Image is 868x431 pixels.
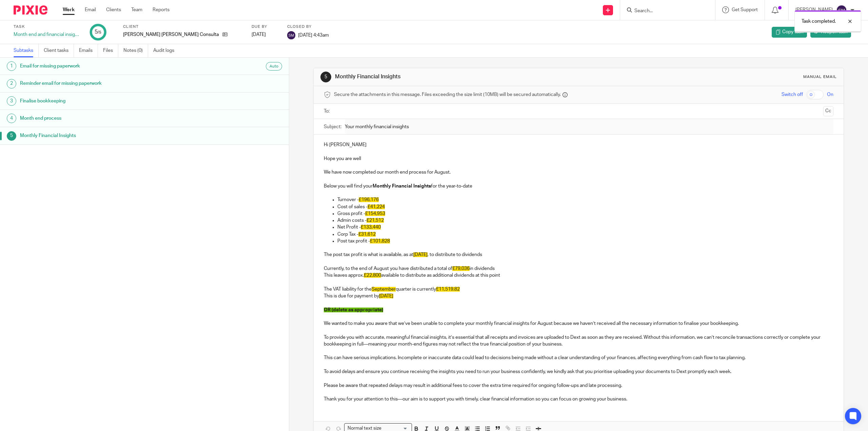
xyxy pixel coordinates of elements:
p: Turnover - [337,196,833,203]
h1: Reminder email for missing paperwork [20,78,195,89]
img: Pixie [14,5,47,15]
div: [DATE] [252,31,279,38]
div: 3 [7,96,16,106]
img: svg%3E [836,5,847,16]
a: Files [103,44,118,57]
strong: Monthly Financial Insights [373,184,431,189]
p: Net Profit - [337,224,833,231]
p: Task completed. [802,18,836,25]
span: £21,512 [367,218,384,223]
p: Admin costs - [337,217,833,224]
a: Reports [153,6,170,13]
a: Client tasks [44,44,74,57]
h1: Monthly Financial Insights [20,131,195,141]
p: We wanted to make you aware that we’ve been unable to complete your monthly financial insights fo... [324,320,833,327]
p: This leaves approx. available to distribute as additional dividends at this point [324,272,833,279]
img: svg%3E [287,31,295,39]
p: Corp Tax - [337,231,833,238]
p: Hope you are well [324,155,833,162]
a: Audit logs [153,44,179,57]
span: [DATE] 4:43am [298,33,329,37]
h1: Email for missing paperwork [20,61,195,71]
a: Subtasks [14,44,39,57]
h1: Month end process [20,113,195,123]
button: Cc [823,106,833,116]
p: [PERSON_NAME] [PERSON_NAME] Consultancy Ltd [123,31,219,38]
p: Thank you for your attention to this—our aim is to support you with timely, clear financial infor... [324,396,833,403]
p: The VAT liability for the quarter is currently [324,286,833,293]
span: £22,800 [364,273,381,278]
a: Email [85,6,96,13]
p: The post tax profit is what is available, as at , to distribute to dividends [324,251,833,258]
span: OR (delete as appropriate) [324,308,383,312]
span: £41,224 [368,204,385,209]
span: [DATE] [413,252,428,257]
span: £154,953 [365,211,385,216]
span: £79,036 [452,266,470,271]
span: £196,176 [359,197,379,202]
p: To avoid delays and ensure you continue receiving the insights you need to run your business conf... [324,368,833,375]
p: Hi [PERSON_NAME] [324,141,833,148]
div: 5 [95,28,101,36]
span: £133,440 [361,225,381,230]
div: Month end and financial insights [14,31,81,38]
a: Team [131,6,142,13]
span: September [372,287,396,292]
p: Cost of sales - [337,203,833,210]
p: Currently, to the end of August you have distributed a total of in dividends [324,265,833,272]
small: /5 [98,31,101,34]
span: £101,828 [370,239,390,243]
p: This can have serious implications. Incomplete or inaccurate data could lead to decisions being m... [324,354,833,361]
div: Auto [266,62,282,71]
a: Emails [79,44,98,57]
div: 1 [7,61,16,71]
h1: Finalise bookkeeping [20,96,195,106]
label: To: [324,108,331,115]
a: Work [63,6,75,13]
div: 2 [7,79,16,89]
label: Subject: [324,123,341,130]
span: Switch off [782,91,803,98]
p: We have now completed our month end process for August. [324,169,833,176]
span: £11,519.82 [436,287,460,292]
span: Secure the attachments in this message. Files exceeding the size limit (10MB) will be secured aut... [334,91,561,98]
div: 4 [7,114,16,123]
p: To provide you with accurate, meaningful financial insights, it’s essential that all receipts and... [324,334,833,348]
span: £31,612 [358,232,376,237]
h1: Monthly Financial Insights [335,73,593,80]
label: Task [14,24,81,30]
label: Due by [252,24,279,30]
label: Client [123,24,243,30]
p: Gross profit - [337,210,833,217]
a: Clients [106,6,121,13]
p: Post tax profit - [337,238,833,244]
span: [DATE] [379,294,393,298]
div: Manual email [803,74,837,80]
div: 5 [7,131,16,141]
p: This is due for payment by [324,293,833,299]
p: Please be aware that repeated delays may result in additional fees to cover the extra time requir... [324,382,833,389]
p: Below you will find your for the year-to-date [324,183,833,190]
span: On [827,91,833,98]
a: Notes (0) [123,44,148,57]
div: 5 [320,72,331,82]
label: Closed by [287,24,329,30]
